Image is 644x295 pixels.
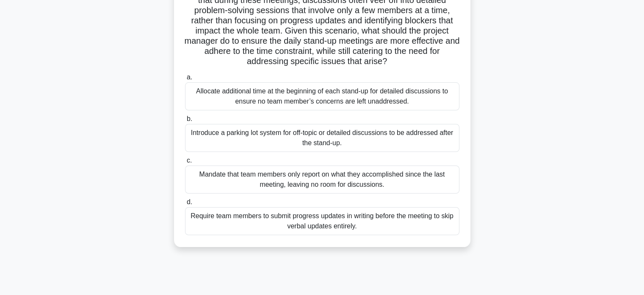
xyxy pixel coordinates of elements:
[185,82,459,110] div: Allocate additional time at the beginning of each stand-up for detailed discussions to ensure no ...
[187,73,192,81] span: a.
[185,166,459,194] div: Mandate that team members only report on what they accomplished since the last meeting, leaving n...
[185,207,459,235] div: Require team members to submit progress updates in writing before the meeting to skip verbal upda...
[187,157,192,164] span: c.
[185,124,459,152] div: Introduce a parking lot system for off-topic or detailed discussions to be addressed after the st...
[187,198,192,205] span: d.
[187,115,192,122] span: b.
